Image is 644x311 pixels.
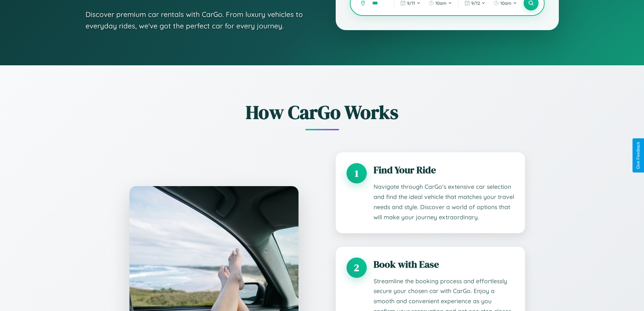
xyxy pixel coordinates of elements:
[636,142,641,169] div: Give Feedback
[407,0,415,6] span: 9 / 11
[347,163,367,183] div: 1
[347,258,367,278] div: 2
[435,0,447,6] span: 10am
[374,258,514,271] h3: Book with Ease
[374,182,514,222] p: Navigate through CarGo's extensive car selection and find the ideal vehicle that matches your tra...
[471,0,480,6] span: 9 / 12
[119,99,525,125] h2: How CarGo Works
[374,163,514,177] h3: Find Your Ride
[86,9,309,31] p: Discover premium car rentals with CarGo. From luxury vehicles to everyday rides, we've got the pe...
[500,0,511,6] span: 10am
